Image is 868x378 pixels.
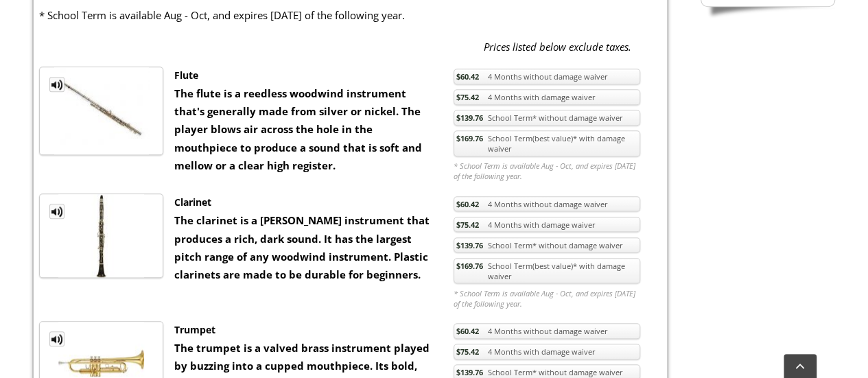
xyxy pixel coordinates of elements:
span: $75.42 [456,346,478,357]
span: $75.42 [456,92,478,102]
div: Flute [174,67,433,84]
em: * School Term is available Aug - Oct, and expires [DATE] of the following year. [454,288,640,309]
em: * School Term is available Aug - Oct, and expires [DATE] of the following year. [454,161,640,181]
span: $60.42 [456,199,478,209]
span: $139.76 [456,240,482,250]
img: th_1fc34dab4bdaff02a3697e89cb8f30dd_1328556165CLAR.jpg [58,194,144,277]
a: MP3 Clip [49,77,64,92]
strong: The flute is a reedless woodwind instrument that's generally made from silver or nickel. The play... [174,86,421,172]
a: $75.424 Months with damage waiver [454,344,640,359]
a: $169.76School Term(best value)* with damage waiver [454,130,640,156]
em: Prices listed below exclude taxes. [484,40,631,54]
a: $75.424 Months with damage waiver [454,217,640,233]
span: $60.42 [456,71,478,82]
a: MP3 Clip [49,204,64,219]
div: Clarinet [174,193,433,211]
a: $139.76School Term* without damage waiver [454,110,640,126]
img: th_1fc34dab4bdaff02a3697e89cb8f30dd_1334771667FluteTM.jpg [54,67,149,154]
a: $60.424 Months without damage waiver [454,196,640,212]
img: sidebar-footer.png [701,7,835,19]
a: MP3 Clip [49,331,64,346]
strong: The clarinet is a [PERSON_NAME] instrument that produces a rich, dark sound. It has the largest p... [174,213,429,281]
p: * School Term is available Aug - Oct, and expires [DATE] of the following year. [39,6,662,24]
span: $75.42 [456,220,478,230]
a: $139.76School Term* without damage waiver [454,237,640,253]
a: $60.424 Months without damage waiver [454,323,640,339]
a: $60.424 Months without damage waiver [454,69,640,84]
a: $169.76School Term(best value)* with damage waiver [454,258,640,284]
span: $169.76 [456,133,482,143]
div: Trumpet [174,321,433,339]
span: $60.42 [456,326,478,336]
span: $169.76 [456,261,482,271]
a: $75.424 Months with damage waiver [454,89,640,105]
span: $139.76 [456,367,482,377]
span: $139.76 [456,113,482,123]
